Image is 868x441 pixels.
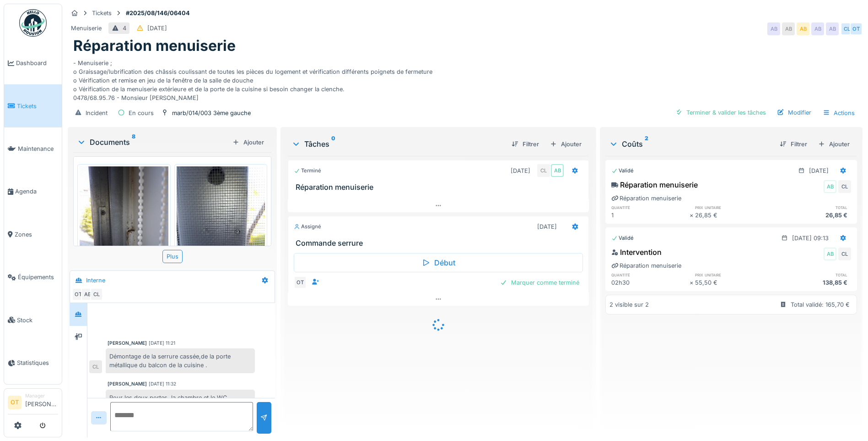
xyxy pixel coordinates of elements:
h3: Réparation menuiserie [296,183,585,192]
div: Tickets [92,9,112,17]
div: Actions [819,106,859,120]
li: OT [8,396,22,409]
div: 1 [611,211,689,220]
div: Interne [86,276,105,285]
div: Pour les deux portes ,la chambre et le WC , remplacement des vis 3,5x16 par les vis à [PERSON_NAM... [106,390,255,441]
img: Badge_color-CXgf-gQk.svg [19,9,47,37]
a: Tickets [4,84,62,127]
div: Début [294,253,583,272]
span: Zones [15,230,58,239]
div: CL [537,164,550,177]
div: [DATE] [809,166,829,175]
div: Réparation menuiserie [611,194,681,203]
span: Maintenance [18,144,58,153]
div: [DATE] 11:21 [149,340,175,347]
div: AB [811,22,824,35]
div: 2 visible sur 2 [609,300,649,309]
div: 02h30 [611,278,689,287]
div: AB [826,22,839,35]
div: [DATE] [537,222,557,231]
div: Documents [77,137,229,148]
div: Réparation menuiserie [611,261,681,270]
div: Plus [162,250,183,263]
h1: Réparation menuiserie [73,37,236,55]
div: Modifier [773,106,815,119]
span: Dashboard [16,59,58,67]
div: [DATE] [147,24,167,33]
span: Stock [17,316,58,325]
div: En cours [129,109,154,117]
h6: quantité [611,272,689,278]
a: Agenda [4,170,62,213]
div: Ajouter [546,138,585,150]
a: Maintenance [4,127,62,170]
img: qgv0wrmorcqa42pv7ixya7jxys81 [177,166,265,285]
h6: prix unitaire [695,204,773,210]
strong: #2025/08/146/06404 [122,9,194,17]
sup: 8 [132,137,135,148]
a: Statistiques [4,342,62,384]
div: Menuiserie [71,24,102,33]
div: marb/014/003 3ème gauche [172,109,251,117]
div: [PERSON_NAME] [108,340,147,347]
div: OT [72,288,85,301]
li: [PERSON_NAME] [25,392,58,412]
div: CL [841,22,853,35]
div: Validé [611,167,634,175]
span: Équipements [18,273,58,281]
div: OT [850,22,863,35]
div: AB [551,164,564,177]
div: Manager [25,392,58,399]
div: × [690,211,695,220]
div: CL [90,288,103,301]
div: AB [81,288,94,301]
div: Ajouter [229,136,268,149]
div: Filtrer [508,138,543,150]
a: OT Manager[PERSON_NAME] [8,392,58,414]
div: Terminer & valider les tâches [672,106,770,119]
div: Filtrer [776,138,811,150]
h6: prix unitaire [695,272,773,278]
a: Zones [4,213,62,256]
div: Validé [611,234,634,242]
div: 4 [123,24,126,33]
h6: total [773,204,851,210]
div: Intervention [611,247,662,258]
sup: 2 [645,138,648,149]
span: Statistiques [17,358,58,367]
a: Équipements [4,256,62,298]
div: 55,50 € [695,278,773,287]
div: AB [767,22,780,35]
div: [PERSON_NAME] [108,380,147,387]
div: [DATE] 09:13 [792,234,829,243]
div: Démontage de la serrure cassée,de la porte métallique du balcon de la cuisine . [106,348,255,373]
div: Marquer comme terminé [496,276,583,289]
div: AB [782,22,795,35]
h6: total [773,272,851,278]
div: CL [89,360,102,373]
div: Incident [86,109,108,117]
div: AB [824,248,836,260]
sup: 0 [331,138,335,149]
span: Tickets [17,102,58,110]
div: Ajouter [814,138,853,150]
a: Stock [4,298,62,341]
div: Total validé: 165,70 € [791,300,850,309]
div: [DATE] 11:32 [149,380,176,387]
a: Dashboard [4,42,62,84]
span: Agenda [15,187,58,196]
div: Réparation menuiserie [611,179,698,190]
h6: quantité [611,204,689,210]
div: Terminé [294,167,321,175]
div: - Menuiserie ; o Graissage/lubrification des châssis coulissant de toutes les pièces du logement ... [73,55,857,103]
div: 26,85 € [773,211,851,220]
div: 138,85 € [773,278,851,287]
div: Assigné [294,223,321,231]
div: 26,85 € [695,211,773,220]
div: CL [838,248,851,260]
div: OT [294,276,307,289]
div: AB [824,180,836,193]
div: [DATE] [511,166,530,175]
div: Tâches [291,138,504,149]
div: Coûts [609,138,772,149]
